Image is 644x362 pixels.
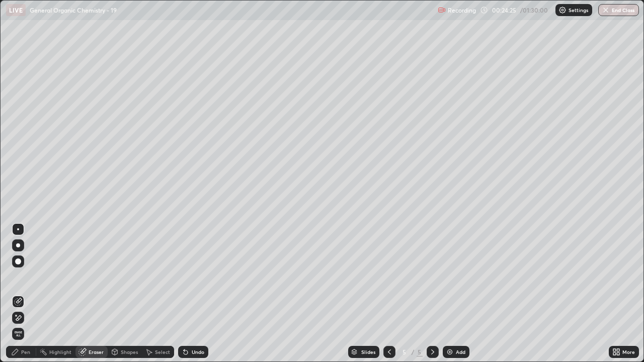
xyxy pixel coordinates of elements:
div: Slides [361,349,375,354]
img: class-settings-icons [558,6,567,14]
img: end-class-cross [602,6,610,14]
div: More [622,349,635,354]
p: General Organic Chemistry - 19 [30,6,117,14]
div: Eraser [89,349,104,354]
span: Erase all [13,331,24,337]
div: Add [456,349,465,354]
p: Recording [448,7,476,14]
div: 5 [399,349,410,355]
div: Shapes [121,349,138,354]
p: Settings [569,8,588,13]
p: LIVE [9,6,23,14]
div: Highlight [49,349,71,354]
div: Select [155,349,170,354]
button: End Class [598,4,639,16]
img: add-slide-button [446,348,454,356]
div: Undo [192,349,204,354]
div: 5 [417,347,423,356]
div: Pen [21,349,30,354]
div: / [412,349,415,355]
img: recording.375f2c34.svg [438,6,446,14]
